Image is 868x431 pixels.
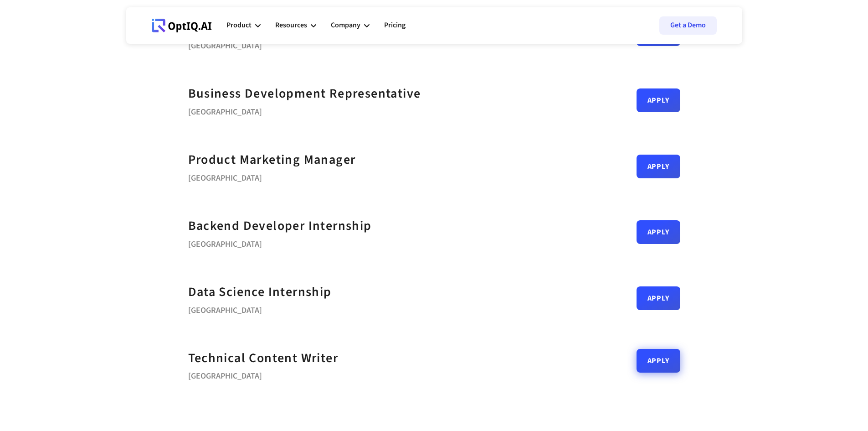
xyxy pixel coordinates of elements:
div: [GEOGRAPHIC_DATA] [188,236,372,249]
div: [GEOGRAPHIC_DATA] [188,302,332,315]
div: Product [226,19,252,31]
a: Pricing [384,12,406,39]
a: Apply [637,220,680,244]
a: Technical Content Writer [188,348,339,369]
div: [GEOGRAPHIC_DATA] [188,38,302,51]
div: Resources [275,12,316,39]
div: [GEOGRAPHIC_DATA] [188,368,339,381]
a: Data Science Internship [188,282,332,302]
a: Apply [637,349,680,373]
a: Apply [637,286,680,310]
a: Webflow Homepage [152,12,212,39]
strong: Data Science Internship [188,283,332,301]
a: Business Development Representative [188,83,421,104]
strong: Backend Developer Internship [188,217,372,235]
a: Get a Demo [659,16,717,35]
a: Backend Developer Internship [188,216,372,236]
div: Company [331,12,370,39]
a: Apply [637,155,680,178]
strong: Technical Content Writer [188,349,339,367]
div: [GEOGRAPHIC_DATA] [188,104,421,117]
a: Product Marketing Manager [188,150,356,170]
a: Apply [637,88,680,112]
div: Product [226,12,261,39]
div: Company [331,19,360,31]
div: Resources [275,19,307,31]
div: [GEOGRAPHIC_DATA] [188,170,356,183]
